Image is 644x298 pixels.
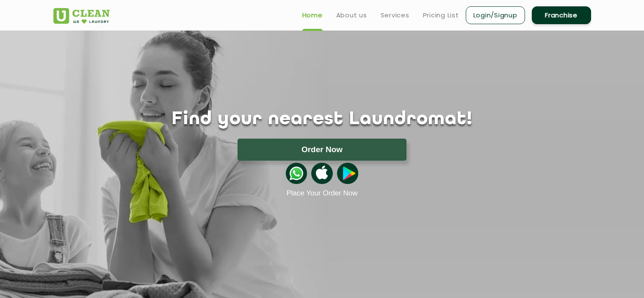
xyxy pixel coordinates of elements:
a: About us [336,10,367,20]
img: apple-icon.png [311,163,332,184]
a: Services [381,10,409,20]
a: Login/Signup [466,6,525,24]
a: Pricing List [423,10,459,20]
img: UClean Laundry and Dry Cleaning [53,8,110,24]
img: whatsappicon.png [286,163,307,184]
h1: Find your nearest Laundromat! [47,109,597,130]
a: Place Your Order Now [286,189,357,198]
img: playstoreicon.png [337,163,358,184]
button: Order Now [238,139,406,161]
a: Home [302,10,323,20]
a: Franchise [532,6,591,24]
